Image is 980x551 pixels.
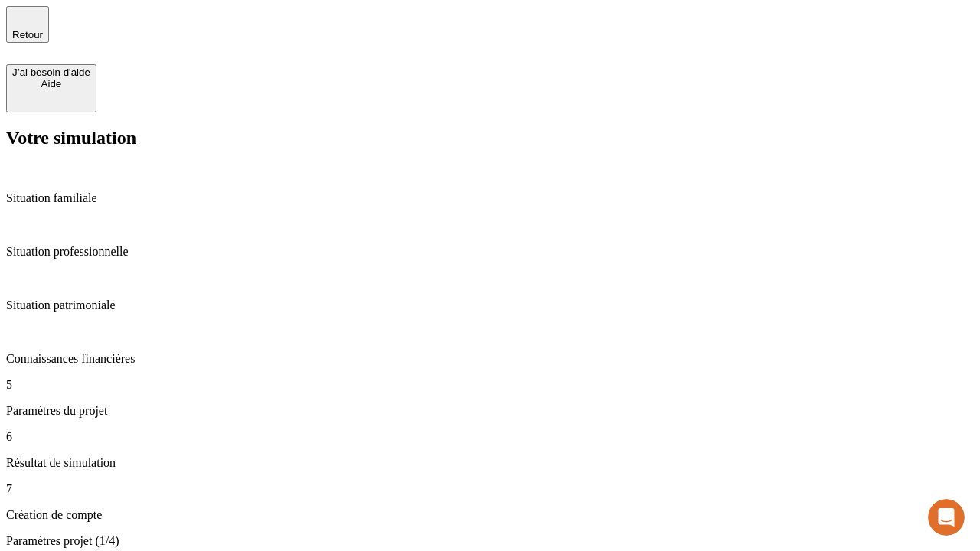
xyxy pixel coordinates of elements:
button: Retour [6,6,49,43]
p: Situation professionnelle [6,245,974,259]
p: 5 [6,378,974,392]
div: Vous avez besoin d’aide ? [16,13,377,25]
p: Situation patrimoniale [6,298,974,312]
div: L’équipe répond généralement dans un délai de quelques minutes. [16,25,377,41]
span: Retour [12,29,43,41]
p: Situation familiale [6,191,974,205]
p: Résultat de simulation [6,456,974,470]
p: Paramètres du projet [6,404,974,418]
div: Ouvrir le Messenger Intercom [6,6,422,48]
p: 7 [6,482,974,496]
iframe: Intercom live chat [928,499,965,536]
p: Création de compte [6,508,974,522]
div: J’ai besoin d'aide [12,67,90,78]
p: 6 [6,430,974,444]
div: Aide [12,78,90,90]
button: J’ai besoin d'aideAide [6,64,96,112]
p: Connaissances financières [6,352,974,366]
h2: Votre simulation [6,128,974,148]
p: Paramètres projet (1/4) [6,534,974,548]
